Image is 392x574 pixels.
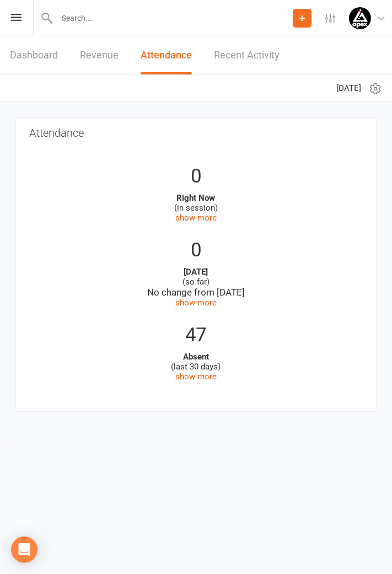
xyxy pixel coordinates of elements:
div: Open Intercom Messenger [11,537,37,563]
a: Revenue [80,36,119,74]
strong: Absent [29,352,363,362]
a: show more [175,213,217,223]
a: show more [175,298,217,308]
div: (in session) [29,193,363,213]
a: show more [175,372,217,382]
div: (so far) [29,267,363,287]
strong: [DATE] [29,267,363,277]
a: Attendance [141,36,192,74]
input: Search... [53,10,293,26]
strong: Right Now [29,193,363,203]
div: No change from [DATE] [29,287,363,298]
h3: Attendance [29,127,363,139]
img: thumb_image1745496852.png [349,7,371,29]
div: 47 [29,319,363,352]
a: Recent Activity [214,36,280,74]
div: (last 30 days) [29,352,363,372]
div: 0 [29,234,363,267]
div: 0 [29,160,363,193]
span: [DATE] [336,82,361,95]
a: Dashboard [10,36,58,74]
